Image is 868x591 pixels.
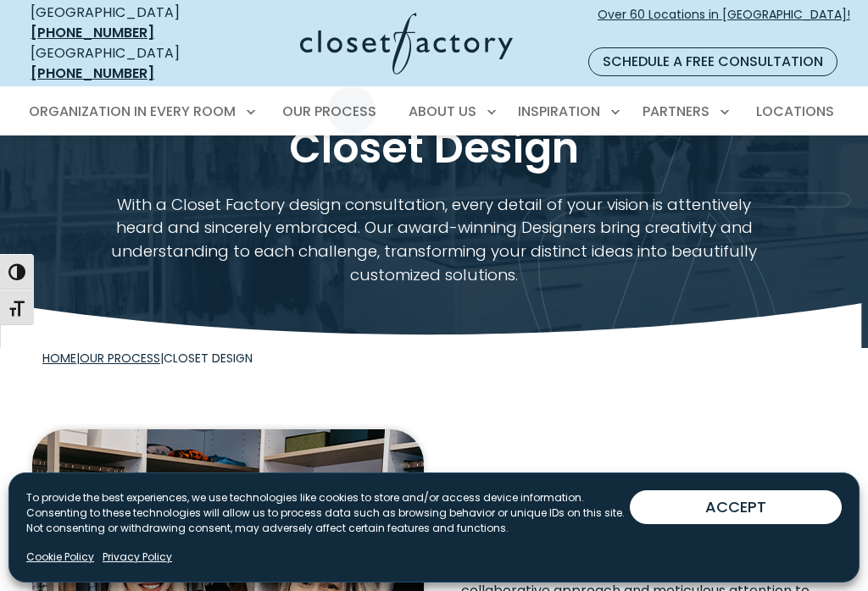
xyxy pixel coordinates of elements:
[31,3,215,43] div: [GEOGRAPHIC_DATA]
[17,88,851,135] nav: Primary Menu
[80,350,160,367] a: Our Process
[31,23,154,42] a: [PHONE_NUMBER]
[300,13,513,75] img: Closet Factory Logo
[630,490,842,524] button: ACCEPT
[282,102,376,121] span: Our Process
[588,47,837,76] a: Schedule a Free Consultation
[109,193,759,287] p: With a Closet Factory design consultation, every detail of your vision is attentively heard and s...
[103,550,172,565] a: Privacy Policy
[461,467,776,512] span: Designed Together,
[31,64,154,83] a: [PHONE_NUMBER]
[164,350,253,367] span: Closet Design
[518,102,600,121] span: Inspiration
[598,6,850,41] span: Over 60 Locations in [GEOGRAPHIC_DATA]!
[643,102,709,121] span: Partners
[31,43,215,84] div: [GEOGRAPHIC_DATA]
[26,490,630,536] p: To provide the best experiences, we use technologies like cookies to store and/or access device i...
[29,102,236,121] span: Organization in Every Room
[409,102,476,121] span: About Us
[42,125,826,172] h1: Closet Design
[26,550,94,565] a: Cookie Policy
[42,350,76,367] a: Home
[42,350,253,367] span: | |
[756,102,834,121] span: Locations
